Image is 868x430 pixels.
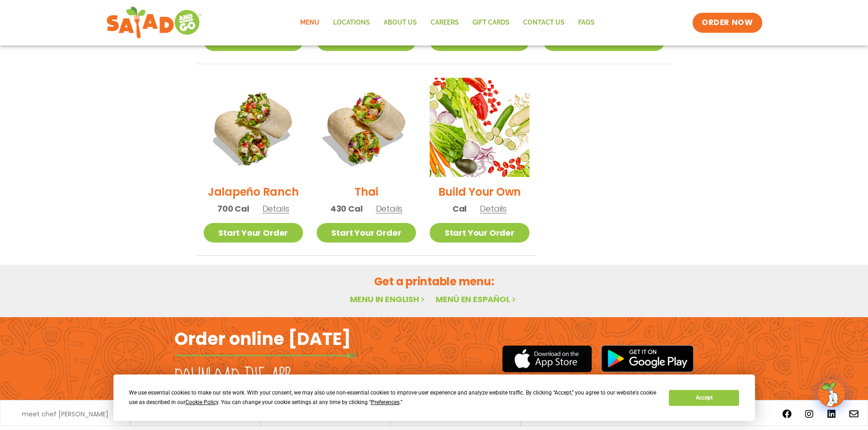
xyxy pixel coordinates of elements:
[262,203,289,214] span: Details
[330,202,363,215] span: 430 Cal
[502,344,592,374] img: appstore
[175,364,291,390] h2: Download the app
[208,184,299,200] h2: Jalapeño Ranch
[819,381,844,406] img: wpChatIcon
[326,12,377,33] a: Locations
[424,12,466,33] a: Careers
[601,345,694,372] img: google_play
[430,223,529,243] a: Start Your Order
[185,399,218,405] span: Cookie Policy
[106,5,202,41] img: new-SAG-logo-768×292
[452,202,467,215] span: Cal
[480,203,507,214] span: Details
[197,273,672,289] h2: Get a printable menu:
[317,78,416,177] img: Product photo for Thai Wrap
[571,12,601,33] a: FAQs
[516,12,571,33] a: Contact Us
[204,223,303,243] a: Start Your Order
[669,390,739,406] button: Accept
[702,17,753,28] span: ORDER NOW
[175,328,351,350] h2: Order online [DATE]
[293,12,601,33] nav: Menu
[438,184,521,200] h2: Build Your Own
[371,399,400,405] span: Preferences
[293,12,326,33] a: Menu
[113,374,755,421] div: Cookie Consent Prompt
[175,353,357,358] img: fork
[466,12,516,33] a: GIFT CARDS
[22,411,108,417] a: meet chef [PERSON_NAME]
[430,78,529,177] img: Product photo for Build Your Own
[217,202,249,215] span: 700 Cal
[350,293,426,305] a: Menu in English
[354,184,378,200] h2: Thai
[317,223,416,243] a: Start Your Order
[436,293,518,305] a: Menú en español
[204,78,303,177] img: Product photo for Jalapeño Ranch Wrap
[129,388,658,407] div: We use essential cookies to make our site work. With your consent, we may also use non-essential ...
[693,13,762,33] a: ORDER NOW
[377,12,424,33] a: About Us
[376,203,403,214] span: Details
